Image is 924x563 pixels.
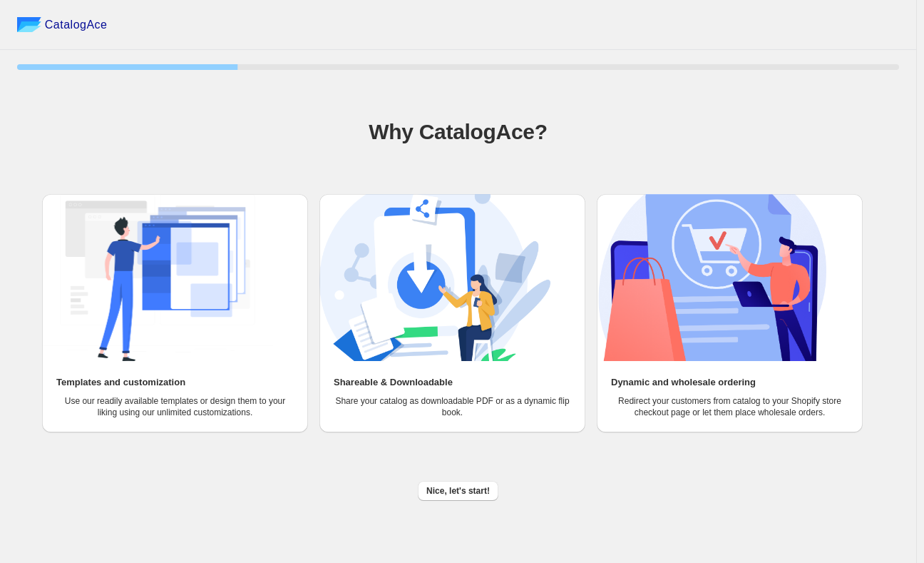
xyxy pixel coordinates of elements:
[45,18,108,32] span: CatalogAce
[334,375,453,390] h2: Shareable & Downloadable
[56,375,185,390] h2: Templates and customization
[611,375,756,390] h2: Dynamic and wholesale ordering
[418,481,498,501] button: Nice, let's start!
[426,485,490,497] span: Nice, let's start!
[611,395,848,418] p: Redirect your customers from catalog to your Shopify store checkout page or let them place wholes...
[334,395,571,418] p: Share your catalog as downloadable PDF or as a dynamic flip book.
[319,194,550,361] img: Shareable & Downloadable
[17,17,41,32] img: catalog ace
[17,118,899,146] h1: Why CatalogAce?
[597,194,828,361] img: Dynamic and wholesale ordering
[42,194,273,361] img: Templates and customization
[56,395,294,418] p: Use our readily available templates or design them to your liking using our unlimited customizati...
